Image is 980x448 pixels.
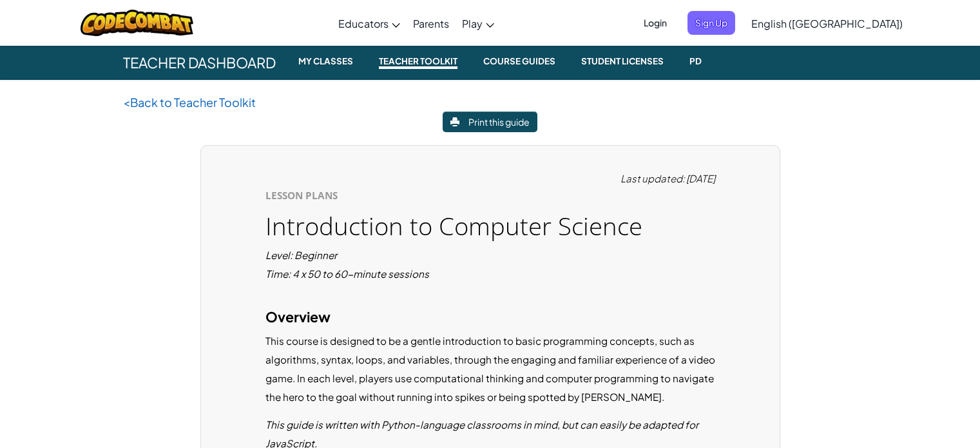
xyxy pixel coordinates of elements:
[576,54,669,69] small: Student Licenses
[265,186,715,206] h5: Lesson Plans
[265,171,715,186] h6: Last updated: [DATE]
[462,17,483,30] span: Play
[684,54,707,69] small: PD
[478,54,561,69] small: Course Guides
[450,116,530,128] a: Print this guide
[636,11,675,35] button: Login
[379,54,457,69] small: Teacher Toolkit
[81,10,193,36] img: CodeCombat logo
[568,45,677,80] a: Student Licenses
[265,206,715,246] h1: Introduction to Computer Science
[468,116,530,128] span: Print this guide
[338,17,389,30] span: Educators
[687,11,735,35] button: Sign Up
[265,268,429,280] em: Time: 4 x 50 to 60-minute sessions
[265,302,715,331] h3: Overview
[677,45,715,80] a: PD
[332,6,407,41] a: Educators
[456,6,501,41] a: Play
[265,249,337,261] em: Level: Beginner
[130,95,256,110] span: Back to Teacher Toolkit
[113,45,285,80] span: Teacher Dashboard
[123,95,130,110] span: <
[293,54,358,69] small: My Classes
[407,6,456,41] a: Parents
[745,6,909,41] a: English ([GEOGRAPHIC_DATA])
[265,331,715,406] p: This course is designed to be a gentle introduction to basic programming concepts, such as algori...
[366,45,470,80] a: Teacher Toolkit
[285,45,366,80] a: My Classes
[470,45,568,80] a: Course Guides
[123,95,256,110] a: <Back to Teacher Toolkit
[751,17,903,30] span: English ([GEOGRAPHIC_DATA])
